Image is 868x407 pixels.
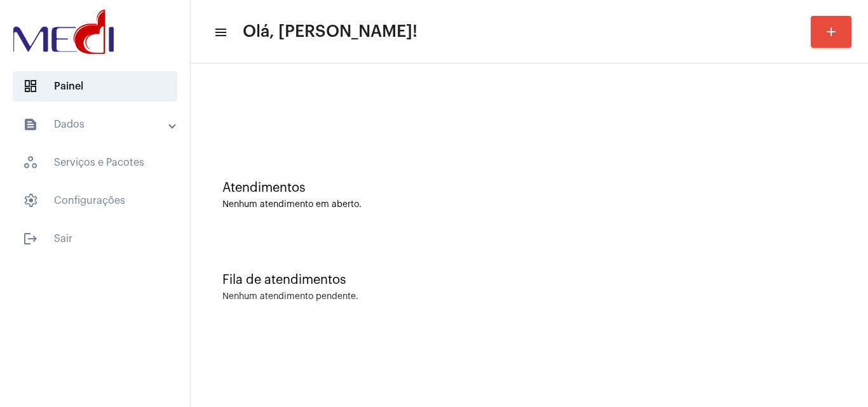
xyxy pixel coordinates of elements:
span: Olá, [PERSON_NAME]! [243,22,417,42]
mat-expansion-panel-header: sidenav iconDados [8,109,190,140]
mat-icon: sidenav icon [23,117,38,132]
span: Painel [13,71,177,102]
span: Serviços e Pacotes [13,147,177,178]
mat-panel-title: Dados [23,117,170,132]
mat-icon: add [824,24,839,39]
img: d3a1b5fa-500b-b90f-5a1c-719c20e9830b.png [10,6,117,57]
div: Atendimentos [222,181,836,195]
div: Fila de atendimentos [222,273,836,287]
span: sidenav icon [23,79,38,94]
div: Nenhum atendimento pendente. [222,292,358,302]
span: sidenav icon [23,193,38,208]
div: Nenhum atendimento em aberto. [222,200,836,210]
mat-icon: sidenav icon [23,231,38,246]
span: sidenav icon [23,155,38,170]
mat-icon: sidenav icon [214,25,226,40]
span: Sair [13,224,177,254]
span: Configurações [13,185,177,216]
